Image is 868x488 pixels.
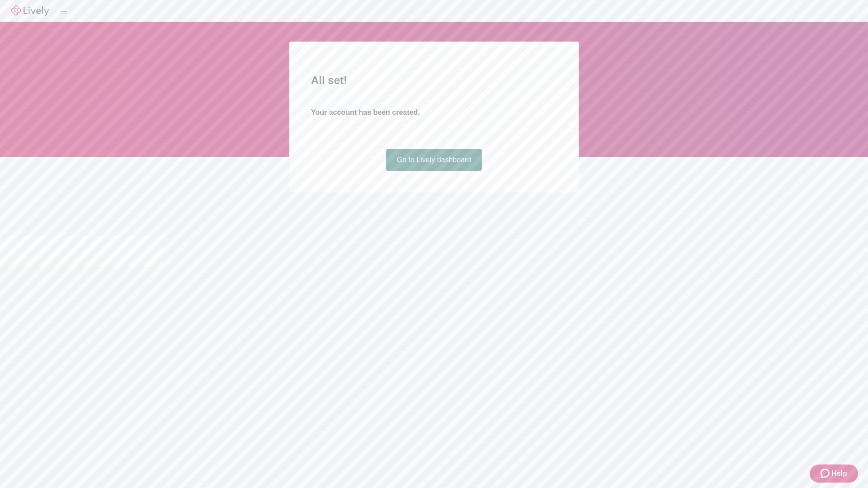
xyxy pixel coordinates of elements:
[810,465,858,483] button: Zendesk support iconHelp
[831,468,847,479] span: Help
[311,72,557,89] h2: All set!
[311,107,557,118] h4: Your account has been created.
[821,468,831,479] svg: Zendesk support icon
[11,5,49,16] img: Lively
[60,11,67,14] button: Log out
[386,149,482,171] a: Go to Lively dashboard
